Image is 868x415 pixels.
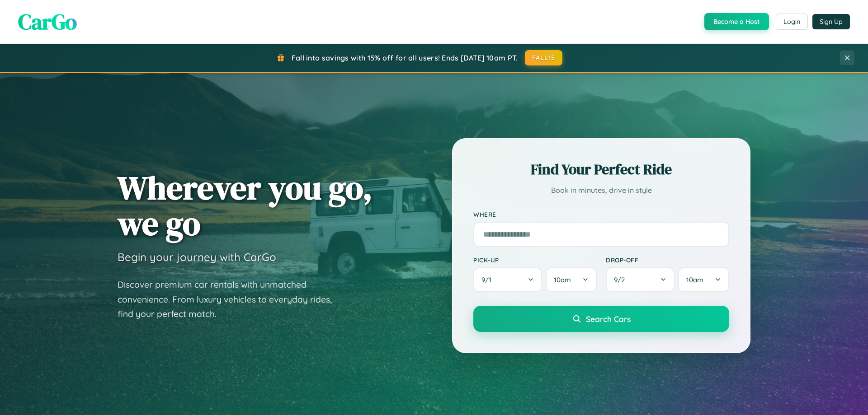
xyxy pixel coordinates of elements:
[546,267,597,292] button: 10am
[606,267,675,292] button: 9/2
[473,256,597,264] label: Pick-up
[554,275,571,284] span: 10am
[118,250,276,264] h3: Begin your journey with CarGo
[678,267,729,292] button: 10am
[686,275,703,284] span: 10am
[812,14,850,29] button: Sign Up
[118,170,373,241] h1: Wherever you go, we go
[292,53,518,62] span: Fall into savings with 15% off for all users! Ends [DATE] 10am PT.
[473,267,542,292] button: 9/1
[586,314,631,324] span: Search Cars
[704,13,769,30] button: Become a Host
[473,184,729,197] p: Book in minutes, drive in style
[525,50,563,65] button: FALL15
[473,210,729,218] label: Where
[18,7,77,37] span: CarGo
[481,275,496,284] span: 9 / 1
[776,14,808,30] button: Login
[473,159,729,179] h2: Find Your Perfect Ride
[118,277,344,322] p: Discover premium car rentals with unmatched convenience. From luxury vehicles to everyday rides, ...
[473,306,729,332] button: Search Cars
[606,256,729,264] label: Drop-off
[614,275,629,284] span: 9 / 2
